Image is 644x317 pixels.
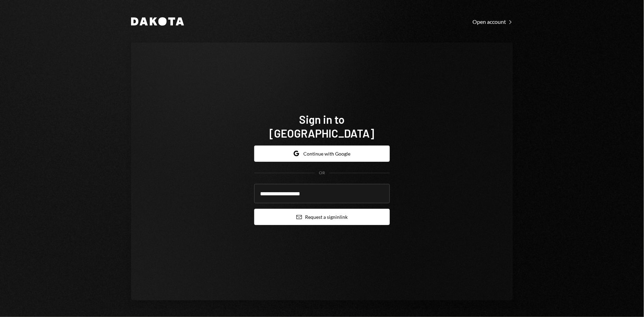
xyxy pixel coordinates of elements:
[254,209,390,225] button: Request a signinlink
[472,18,513,25] a: Open account
[254,146,390,162] button: Continue with Google
[319,170,325,176] div: OR
[472,18,513,25] div: Open account
[254,112,390,140] h1: Sign in to [GEOGRAPHIC_DATA]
